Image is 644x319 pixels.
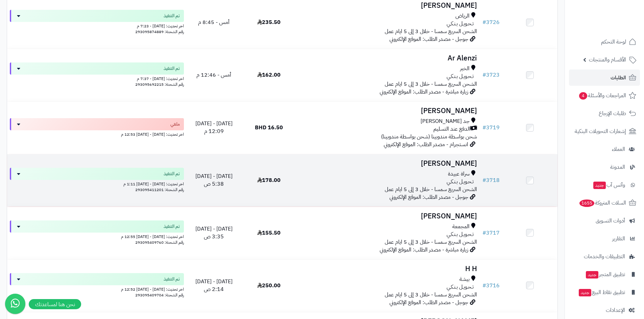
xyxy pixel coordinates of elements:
span: انستجرام - مصدر الطلب: الموقع الإلكتروني [384,140,468,149]
h3: H H [299,265,477,273]
span: لوحة التحكم [601,37,626,47]
span: # [482,71,486,79]
a: تطبيق نقاط البيعجديد [569,284,640,300]
span: الإعدادات [606,305,625,315]
div: اخر تحديث: [DATE] - [DATE] 12:53 م [10,130,184,137]
span: 155.50 [257,229,281,237]
span: رقم الشحنة: 293095874889 [135,29,184,35]
span: تطبيق المتجر [585,270,625,279]
a: #3716 [482,282,500,290]
a: #3719 [482,124,500,132]
a: المدونة [569,159,640,175]
span: رقم الشحنة: 293095409704 [135,292,184,298]
span: جديد [586,271,598,278]
h3: [PERSON_NAME] [299,212,477,220]
span: الدفع عند التسليم [433,125,470,133]
h3: [PERSON_NAME] [299,160,477,167]
div: اخر تحديث: [DATE] - 7:37 م [10,75,184,82]
span: 162.00 [257,71,281,79]
span: جديد [579,289,591,296]
a: #3726 [482,18,500,26]
span: تـحـويـل بـنـكـي [447,20,474,28]
a: إشعارات التحويلات البنكية [569,123,640,139]
span: تم التنفيذ [164,12,180,19]
span: التقارير [612,234,625,243]
span: تـحـويـل بـنـكـي [447,283,474,291]
span: أدوات التسويق [596,216,625,225]
span: الشحن السريع سمسا - خلال 3 إلى 5 ايام عمل [385,27,477,35]
div: اخر تحديث: [DATE] - [DATE] 12:55 م [10,233,184,240]
span: [DATE] - [DATE] 3:35 ص [195,225,233,241]
span: تم التنفيذ [164,65,180,72]
span: الشحن السريع سمسا - خلال 3 إلى 5 ايام عمل [385,80,477,88]
span: 1655 [579,200,594,207]
span: الشحن السريع سمسا - خلال 3 إلى 5 ايام عمل [385,238,477,246]
a: طلبات الإرجاع [569,105,640,122]
span: رقم الشحنة: 293095411201 [135,187,184,193]
a: الطلبات [569,70,640,86]
span: 235.50 [257,18,281,26]
a: العملاء [569,141,640,157]
span: [DATE] - [DATE] 2:14 ص [195,277,233,293]
div: اخر تحديث: [DATE] - [DATE] 12:52 م [10,285,184,292]
span: المدونة [610,162,625,172]
span: تم التنفيذ [164,170,180,177]
span: [DATE] - [DATE] 5:38 ص [195,172,233,188]
span: أمس - 8:45 م [198,18,230,26]
span: طلبات الإرجاع [599,109,626,118]
a: #3718 [482,176,500,184]
span: جوجل - مصدر الطلب: الموقع الإلكتروني [389,35,468,43]
span: # [482,124,486,132]
span: سراة عبيدة [448,170,470,178]
span: المراجعات والأسئلة [578,91,626,100]
span: [DATE] - [DATE] 12:09 م [195,119,233,135]
span: تطبيق نقاط البيع [578,288,625,297]
span: الشحن السريع سمسا - خلال 3 إلى 5 ايام عمل [385,185,477,193]
h3: [PERSON_NAME] [299,2,477,9]
img: logo-2.png [598,18,638,32]
a: وآتس آبجديد [569,177,640,193]
span: # [482,18,486,26]
span: 250.00 [257,282,281,290]
span: المجمعة [452,223,470,231]
h3: Ar Alenzi [299,54,477,62]
span: تـحـويـل بـنـكـي [447,231,474,238]
span: الطلبات [611,73,626,82]
a: #3723 [482,71,500,79]
span: # [482,176,486,184]
span: تـحـويـل بـنـكـي [447,73,474,80]
span: زيارة مباشرة - مصدر الطلب: الموقع الإلكتروني [380,246,468,254]
span: 4 [579,92,587,100]
a: تطبيق المتجرجديد [569,266,640,283]
span: الرياض [455,12,470,20]
span: # [482,229,486,237]
span: تـحـويـل بـنـكـي [447,178,474,186]
h3: [PERSON_NAME] [299,107,477,115]
div: اخر تحديث: [DATE] - 7:23 م [10,22,184,29]
span: ملغي [170,121,180,128]
span: جد [PERSON_NAME] [421,117,470,125]
span: التطبيقات والخدمات [584,252,625,261]
span: الأقسام والمنتجات [589,55,626,64]
span: الخبر [460,65,470,73]
a: أدوات التسويق [569,213,640,229]
a: السلات المتروكة1655 [569,195,640,211]
span: الشحن السريع سمسا - خلال 3 إلى 5 ايام عمل [385,291,477,299]
a: المراجعات والأسئلة4 [569,87,640,104]
span: 16.50 BHD [255,124,283,132]
span: أمس - 12:46 م [196,71,231,79]
span: جديد [593,182,606,189]
a: لوحة التحكم [569,34,640,50]
a: التطبيقات والخدمات [569,248,640,265]
span: جوجل - مصدر الطلب: الموقع الإلكتروني [389,298,468,307]
span: العملاء [612,144,625,154]
div: اخر تحديث: [DATE] - [DATE] 1:11 م [10,180,184,187]
span: جوجل - مصدر الطلب: الموقع الإلكتروني [389,193,468,201]
a: الإعدادات [569,302,640,318]
span: شحن بواسطة مندوبينا (شحن بواسطة مندوبينا) [381,133,477,141]
span: تم التنفيذ [164,223,180,230]
span: رقم الشحنة: 293095692215 [135,81,184,87]
a: #3717 [482,229,500,237]
span: زيارة مباشرة - مصدر الطلب: الموقع الإلكتروني [380,88,468,96]
span: 178.00 [257,176,281,184]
